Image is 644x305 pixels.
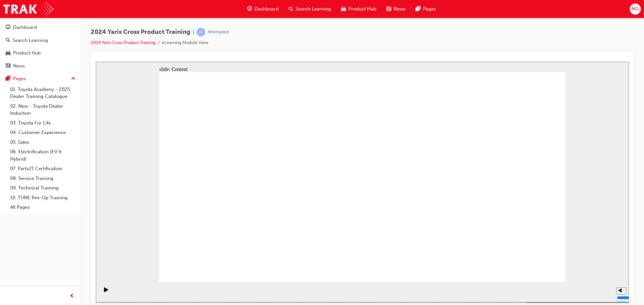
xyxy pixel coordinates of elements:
[3,2,53,16] img: Trak
[247,5,252,13] span: guage-icon
[296,5,331,13] span: Search Learning
[411,3,441,16] a: pages-iconPages
[423,5,436,13] span: Pages
[6,25,10,30] span: guage-icon
[13,75,26,82] div: Pages
[3,22,78,33] a: Dashboard
[208,29,229,35] div: Attempted
[197,28,205,36] span: learningRecordVerb_ATTEMPT-icon
[13,24,37,31] div: Dashboard
[91,29,190,36] span: 2024 Yaris Cross Product Training
[8,85,78,101] a: 01. Toyota Academy - 2025 Dealer Training Catalogue
[70,292,74,300] span: prev-icon
[631,5,639,13] span: MG
[91,40,156,45] a: 2024 Yaris Cross Product Training
[8,202,78,212] a: All Pages
[381,3,411,16] a: news-iconNews
[3,35,78,46] a: Search Learning
[242,3,284,16] a: guage-iconDashboard
[71,75,76,83] span: up-icon
[416,5,420,13] span: pages-icon
[284,3,336,16] a: search-iconSearch Learning
[3,20,78,73] button: DashboardSearch LearningProduct HubNews
[8,174,78,183] a: 08. Service Training
[8,101,78,118] a: 02. New - Toyota Dealer Induction
[394,5,406,13] span: News
[386,5,391,13] span: news-icon
[517,220,530,241] div: misc controls
[193,29,194,36] span: |
[8,147,78,164] a: 06. Electrification (EV & Hybrid)
[348,5,376,13] span: Product Hub
[8,118,78,128] a: 03. Toyota For Life
[3,225,14,236] button: Play (Ctrl+Alt+P)
[3,73,78,85] button: Pages
[8,183,78,193] a: 09. Technical Training
[255,5,279,13] span: Dashboard
[341,5,346,13] span: car-icon
[8,193,78,203] a: 10. TUNE Rev-Up Training
[630,3,641,15] button: MG
[3,47,78,59] a: Product Hub
[8,164,78,174] a: 07. Parts21 Certification
[3,220,14,241] div: playback controls
[6,63,10,69] span: news-icon
[289,5,293,13] span: search-icon
[6,50,10,56] span: car-icon
[6,76,10,82] span: pages-icon
[6,38,10,43] span: search-icon
[8,128,78,137] a: 04. Customer Experience
[520,226,531,233] button: Mute (Ctrl+Alt+M)
[336,3,381,16] a: car-iconProduct Hub
[13,49,41,57] div: Product Hub
[8,137,78,147] a: 05. Sales
[521,233,562,238] input: volume
[13,37,48,44] div: Search Learning
[13,62,25,70] div: News
[3,60,78,72] a: News
[162,39,208,47] li: eLearning Module View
